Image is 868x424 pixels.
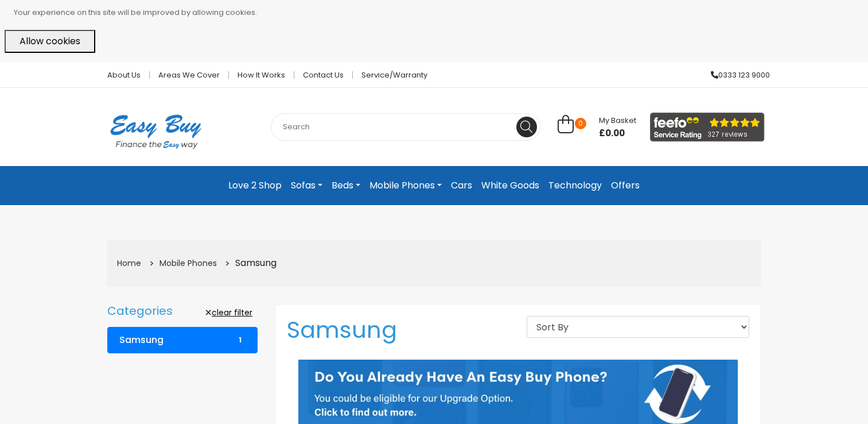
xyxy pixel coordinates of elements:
a: Contact Us [294,71,353,79]
span: 0 [575,118,586,129]
b: Samsung [119,334,164,346]
img: Easy Buy [99,99,213,164]
span: My Basket [599,115,636,126]
span: 1 [235,335,246,345]
a: Mobile Phones [159,257,217,269]
p: Your experience on this site will be improved by allowing cookies. [14,5,863,21]
a: Sofas [286,175,327,196]
a: About Us [99,71,150,79]
a: Love 2 Shop [224,175,286,196]
a: Mobile Phones [365,175,446,196]
a: clear filter [200,304,258,322]
a: Areas we cover [150,71,229,79]
a: White Goods [477,175,544,196]
img: feefo_logo [650,113,765,142]
a: Service/Warranty [353,71,427,79]
h1: Samsung [287,316,509,344]
p: Categories [107,304,173,318]
a: How it works [229,71,294,79]
a: Offers [606,175,644,196]
a: 0333 123 9000 [702,71,770,79]
a: Technology [544,175,606,196]
span: £0.00 [599,128,636,139]
a: Home [117,257,141,269]
a: Samsung 1 [107,327,258,353]
button: Allow cookies [5,30,95,53]
li: Samsung [221,255,278,272]
a: Cars [446,175,477,196]
a: 0 My Basket £0.00 [558,121,636,134]
input: Search [271,113,540,141]
a: Beds [327,175,365,196]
